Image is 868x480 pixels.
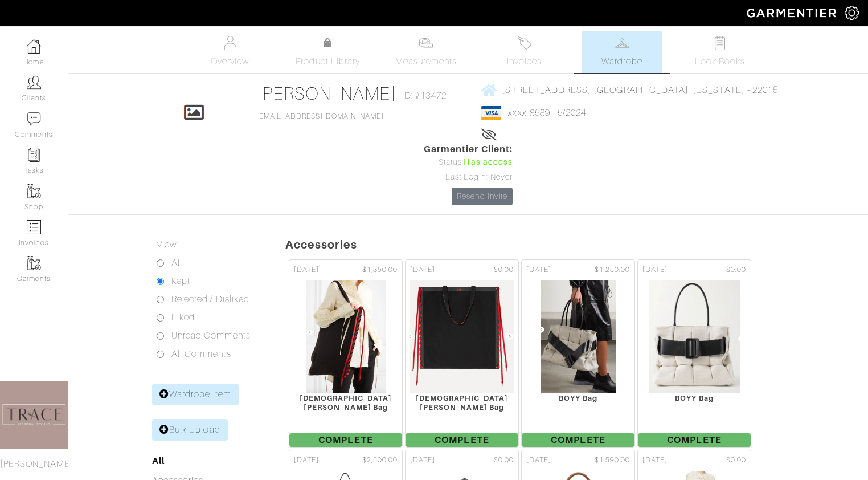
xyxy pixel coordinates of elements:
label: All Comments [171,347,231,361]
a: [EMAIL_ADDRESS][DOMAIN_NAME] [256,112,384,120]
span: [DATE] [410,265,435,275]
div: [DEMOGRAPHIC_DATA][PERSON_NAME] Bag [406,394,518,412]
img: orders-27d20c2124de7fd6de4e0e44c1d41de31381a507db9b33961299e4e07d508b8c.svg [517,36,531,50]
span: Wardrobe [601,55,642,68]
h5: Accessories [285,238,868,251]
a: [PERSON_NAME] [256,83,397,104]
div: Status: [424,156,513,169]
a: Wardrobe [582,31,662,73]
img: Y3Nc2zPfVpy8HPyW4M5Vqh16 [540,280,616,394]
label: View: [157,238,178,251]
img: reminder-icon-8004d30b9f0a5d33ae49ab947aed9ed385cf756f9e5892f1edd6e32f2345188e.png [27,148,41,162]
img: wardrobe-487a4870c1b7c33e795ec22d11cfc2ed9d08956e64fb3008fe2437562e282088.svg [615,36,629,50]
img: comment-icon-a0a6a9ef722e966f86d9cbdc48e553b5cf19dbc54f86b18d962a5391bc8f6eb6.png [27,112,41,126]
label: Liked [171,311,195,324]
span: $1,590.00 [595,455,630,466]
span: [DATE] [410,455,435,466]
a: Product Library [288,36,368,68]
div: BOYY Bag [522,394,634,402]
span: $0.00 [494,455,514,466]
span: Complete [289,433,402,447]
label: Rejected / Disliked [171,292,249,306]
img: 8v7GakxcH9AFZgKejfX5izXv [648,280,741,394]
span: $0.00 [726,455,746,466]
span: $1,350.00 [362,265,398,275]
label: Unread Comments [171,329,251,343]
div: Last Login: Never [424,171,513,184]
a: Invoices [484,31,564,73]
span: Complete [638,433,751,447]
div: [DEMOGRAPHIC_DATA][PERSON_NAME] Bag [289,394,402,412]
span: ID: #13472 [402,89,447,103]
span: Complete [522,433,634,447]
a: Wardrobe Item [152,384,239,405]
span: $1,250.00 [595,265,630,275]
img: clients-icon-6bae9207a08558b7cb47a8932f037763ab4055f8c8b6bfacd5dc20c3e0201464.png [27,75,41,90]
img: gear-icon-white-bd11855cb880d31180b6d7d6211b90ccbf57a29d726f0c71d8c61bd08dd39cc2.png [845,6,859,20]
a: [DATE] $0.00 [DEMOGRAPHIC_DATA][PERSON_NAME] Bag Complete [404,258,520,449]
span: [DATE] [294,455,319,466]
label: All [171,256,182,270]
img: measurements-466bbee1fd09ba9460f595b01e5d73f9e2bff037440d3c8f018324cb6cdf7a4a.svg [419,36,433,50]
a: Bulk Upload [152,419,228,441]
span: Has access [464,156,513,169]
label: Kept [171,274,190,288]
span: Measurements [395,55,457,68]
span: Complete [406,433,518,447]
a: Resend Invite [452,188,513,205]
img: basicinfo-40fd8af6dae0f16599ec9e87c0ef1c0a1fdea2edbe929e3d69a839185d80c458.svg [223,36,237,50]
a: Overview [190,31,270,73]
span: Product Library [296,55,360,68]
a: [DATE] $1,250.00 BOYY Bag Complete [520,258,636,449]
span: [DATE] [642,455,668,466]
img: KFtDMcaftAuSt5Y5wx9YBdK5 [305,280,386,394]
span: $0.00 [726,265,746,275]
span: [DATE] [294,265,319,275]
span: $0.00 [494,265,514,275]
span: [STREET_ADDRESS] [GEOGRAPHIC_DATA], [US_STATE] - 22015 [502,85,778,95]
a: [STREET_ADDRESS] [GEOGRAPHIC_DATA], [US_STATE] - 22015 [481,83,778,97]
span: Garmentier Client: [424,143,513,156]
img: visa-934b35602734be37eb7d5d7e5dbcd2044c359bf20a24dc3361ca3fa54326a8a7.png [481,106,501,120]
img: Mr8fcqEuGVewGVyFxhjPQ6dd [409,280,515,394]
div: BOYY Bag [638,394,751,402]
span: [DATE] [526,455,551,466]
img: garments-icon-b7da505a4dc4fd61783c78ac3ca0ef83fa9d6f193b1c9dc38574b1d14d53ca28.png [27,256,41,270]
span: Overview [211,55,249,68]
span: Look Books [695,55,746,68]
img: garmentier-logo-header-white-b43fb05a5012e4ada735d5af1a66efaba907eab6374d6393d1fbf88cb4ef424d.png [741,3,845,23]
a: [DATE] $1,350.00 [DEMOGRAPHIC_DATA][PERSON_NAME] Bag Complete [288,258,404,449]
a: Measurements [386,31,466,73]
a: xxxx-8589 - 5/2024 [508,108,586,118]
img: todo-9ac3debb85659649dc8f770b8b6100bb5dab4b48dedcbae339e5042a72dfd3cc.svg [713,36,727,50]
span: [DATE] [642,265,668,275]
a: [DATE] $0.00 BOYY Bag Complete [636,258,752,449]
a: All [152,455,165,466]
span: [DATE] [526,265,551,275]
img: garments-icon-b7da505a4dc4fd61783c78ac3ca0ef83fa9d6f193b1c9dc38574b1d14d53ca28.png [27,184,41,198]
a: Look Books [680,31,760,73]
span: $2,500.00 [362,455,398,466]
span: Invoices [507,55,542,68]
img: orders-icon-0abe47150d42831381b5fb84f609e132dff9fe21cb692f30cb5eec754e2cba89.png [27,220,41,234]
img: dashboard-icon-dbcd8f5a0b271acd01030246c82b418ddd0df26cd7fceb0bd07c9910d44c42f6.png [27,39,41,54]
